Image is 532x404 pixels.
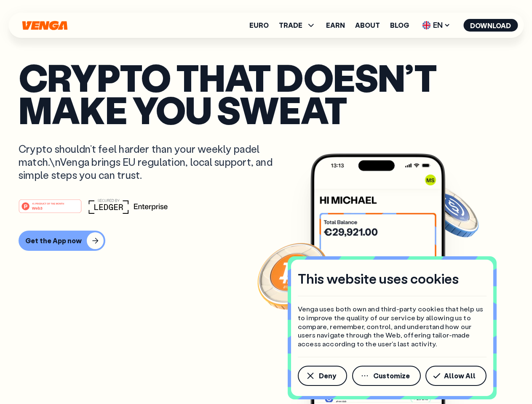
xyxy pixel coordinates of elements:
img: USDC coin [420,181,481,242]
p: Crypto that doesn’t make you sweat [19,61,513,125]
button: Customize [352,366,421,386]
tspan: #1 PRODUCT OF THE MONTH [32,202,64,205]
img: flag-uk [422,21,430,29]
tspan: Web3 [32,205,43,210]
a: Blog [390,22,409,29]
h4: This website uses cookies [298,270,459,287]
div: Get the App now [25,237,82,245]
span: Allow All [444,372,476,379]
svg: Home [21,21,68,30]
button: Download [463,19,518,32]
span: Deny [319,372,336,379]
a: Euro [249,22,269,29]
span: EN [419,19,453,32]
a: Earn [326,22,345,29]
span: TRADE [279,22,302,29]
p: Venga uses both own and third-party cookies that help us to improve the quality of our service by... [298,305,487,348]
a: About [355,22,380,29]
span: Customize [373,372,410,379]
span: TRADE [279,20,316,30]
button: Deny [298,366,347,386]
img: Bitcoin [256,238,331,314]
button: Allow All [425,366,487,386]
a: #1 PRODUCT OF THE MONTHWeb3 [19,204,82,215]
a: Get the App now [19,231,513,251]
p: Crypto shouldn’t feel harder than your weekly padel match.\nVenga brings EU regulation, local sup... [19,142,285,182]
button: Get the App now [19,231,105,251]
